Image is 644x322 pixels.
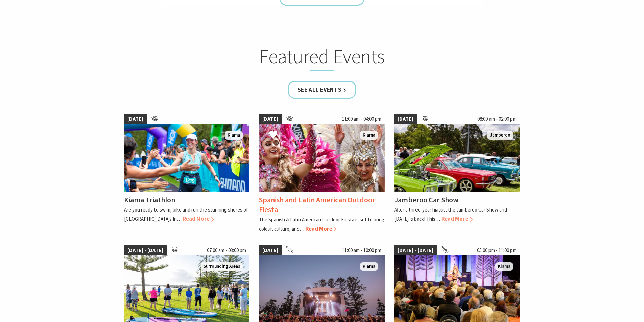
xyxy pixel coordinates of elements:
[360,131,378,140] span: Kiama
[394,114,520,233] a: [DATE] 08:00 am - 02:00 pm Jamberoo Car Show Jamberoo Jamberoo Car Show After a three-year hiatus...
[225,131,243,140] span: Kiama
[259,114,385,233] a: [DATE] 11:00 am - 04:00 pm Dancers in jewelled pink and silver costumes with feathers, holding th...
[487,131,513,140] span: Jamberoo
[394,206,507,222] p: After a three-year hiatus, the Jamberoo Car Show and [DATE] is back! This…
[183,215,214,222] span: Read More
[204,245,249,256] span: 07:00 am - 03:00 pm
[259,124,385,192] img: Dancers in jewelled pink and silver costumes with feathers, holding their hands up while smiling
[495,262,513,271] span: Kiama
[474,245,520,256] span: 05:00 pm - 11:00 pm
[441,215,473,222] span: Read More
[124,245,167,256] span: [DATE] - [DATE]
[394,114,417,124] span: [DATE]
[124,114,250,233] a: [DATE] kiamatriathlon Kiama Kiama Triathlon Are you ready to swim, bike and run the stunning shor...
[259,245,282,256] span: [DATE]
[259,216,384,232] p: The Spanish & Latin American Outdoor Fiesta is set to bring colour, culture, and…
[262,124,284,147] button: Click to Favourite Spanish and Latin American Outdoor Fiesta
[201,262,243,271] span: Surrounding Areas
[305,225,337,232] span: Read More
[360,262,378,271] span: Kiama
[394,245,437,256] span: [DATE] - [DATE]
[474,114,520,124] span: 08:00 am - 02:00 pm
[124,114,147,124] span: [DATE]
[339,114,385,124] span: 11:00 am - 04:00 pm
[190,45,455,71] h2: Featured Events
[288,81,356,99] a: See all Events
[259,114,282,124] span: [DATE]
[124,195,175,204] h4: Kiama Triathlon
[259,195,375,214] h4: Spanish and Latin American Outdoor Fiesta
[124,124,250,192] img: kiamatriathlon
[394,124,520,192] img: Jamberoo Car Show
[339,245,385,256] span: 11:00 am - 10:00 pm
[394,195,458,204] h4: Jamberoo Car Show
[124,206,248,222] p: Are you ready to swim, bike and run the stunning shores of [GEOGRAPHIC_DATA]? In…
